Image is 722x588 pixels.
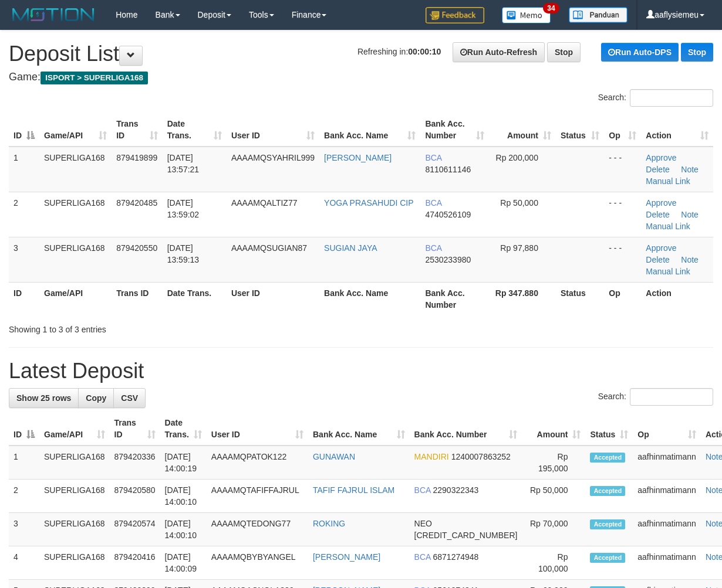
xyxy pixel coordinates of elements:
[324,243,377,253] a: SUGIAN JAYA
[500,243,538,253] span: Rp 97,880
[598,388,713,406] label: Search:
[39,282,112,315] th: Game/API
[604,282,641,315] th: Op
[641,282,713,315] th: Action
[9,446,39,480] td: 1
[633,480,701,513] td: aafhinmatimann
[110,412,160,446] th: Trans ID: activate to sort column ascending
[604,113,641,147] th: Op: activate to sort column ascending
[646,176,690,186] a: Manual Link
[207,446,308,480] td: AAAAMQPATOK122
[163,113,227,147] th: Date Trans.: activate to sort column ascending
[167,198,200,219] span: [DATE] 13:59:02
[9,72,713,83] h4: Game:
[598,89,713,107] label: Search:
[227,282,319,315] th: User ID
[231,198,298,208] span: AAAAMQALTIZ77
[110,446,160,480] td: 879420336
[604,237,641,282] td: - - -
[425,255,471,264] span: Copy 2530233980 to clipboard
[410,412,522,446] th: Bank Acc. Number: activate to sort column ascending
[160,480,207,513] td: [DATE] 14:00:10
[408,47,441,56] strong: 00:00:10
[425,243,441,253] span: BCA
[207,546,308,580] td: AAAAMQBYBYANGEL
[39,192,112,237] td: SUPERLIGA168
[414,485,431,495] span: BCA
[425,165,471,174] span: Copy 8110611146 to clipboard
[630,388,713,406] input: Search:
[39,412,110,446] th: Game/API: activate to sort column ascending
[9,513,39,546] td: 3
[78,388,114,408] a: Copy
[590,486,625,496] span: Accepted
[160,513,207,546] td: [DATE] 14:00:10
[308,412,410,446] th: Bank Acc. Name: activate to sort column ascending
[630,89,713,107] input: Search:
[110,480,160,513] td: 879420580
[9,6,98,23] img: MOTION_logo.png
[324,198,413,208] a: YOGA PRASAHUDI CIP
[41,72,148,84] span: ISPORT > SUPERLIGA168
[116,198,157,208] span: 879420485
[646,153,676,162] a: Approve
[604,147,641,192] td: - - -
[9,192,39,237] td: 2
[426,7,484,23] img: Feedback.jpg
[39,446,110,480] td: SUPERLIGA168
[9,42,713,66] h1: Deposit List
[590,553,625,563] span: Accepted
[313,552,380,562] a: [PERSON_NAME]
[522,412,585,446] th: Amount: activate to sort column ascending
[556,282,604,315] th: Status
[231,153,315,162] span: AAAAMQSYAHRIL999
[163,282,227,315] th: Date Trans.
[207,513,308,546] td: AAAAMQTEDONG77
[357,47,441,56] span: Refreshing in:
[420,113,489,147] th: Bank Acc. Number: activate to sort column ascending
[9,113,39,147] th: ID: activate to sort column descending
[39,113,112,147] th: Game/API: activate to sort column ascending
[633,546,701,580] td: aafhinmatimann
[522,546,585,580] td: Rp 100,000
[167,153,200,174] span: [DATE] 13:57:21
[319,113,420,147] th: Bank Acc. Name: activate to sort column ascending
[601,43,679,62] a: Run Auto-DPS
[319,282,420,315] th: Bank Acc. Name
[569,7,627,23] img: panduan.png
[9,388,79,408] a: Show 25 rows
[160,412,207,446] th: Date Trans.: activate to sort column ascending
[556,113,604,147] th: Status: activate to sort column ascending
[420,282,489,315] th: Bank Acc. Number
[681,165,699,174] a: Note
[433,552,479,562] span: Copy 6871274948 to clipboard
[646,243,676,253] a: Approve
[207,480,308,513] td: AAAAMQTAFIFFAJRUL
[522,446,585,480] td: Rp 195,000
[641,113,713,147] th: Action: activate to sort column ascending
[160,446,207,480] td: [DATE] 14:00:19
[646,198,676,208] a: Approve
[433,485,479,495] span: Copy 2290322343 to clipboard
[543,3,559,13] span: 34
[121,393,138,403] span: CSV
[489,113,556,147] th: Amount: activate to sort column ascending
[113,388,146,408] a: CSV
[116,153,157,162] span: 879419899
[425,198,441,208] span: BCA
[604,192,641,237] td: - - -
[414,519,432,528] span: NEO
[646,210,669,219] a: Delete
[633,412,701,446] th: Op: activate to sort column ascending
[590,453,625,463] span: Accepted
[9,147,39,192] td: 1
[451,452,511,461] span: Copy 1240007863252 to clipboard
[502,7,551,23] img: Button%20Memo.svg
[681,210,699,219] a: Note
[160,546,207,580] td: [DATE] 14:00:09
[39,237,112,282] td: SUPERLIGA168
[227,113,319,147] th: User ID: activate to sort column ascending
[313,452,355,461] a: GUNAWAN
[39,513,110,546] td: SUPERLIGA168
[231,243,307,253] span: AAAAMQSUGIAN87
